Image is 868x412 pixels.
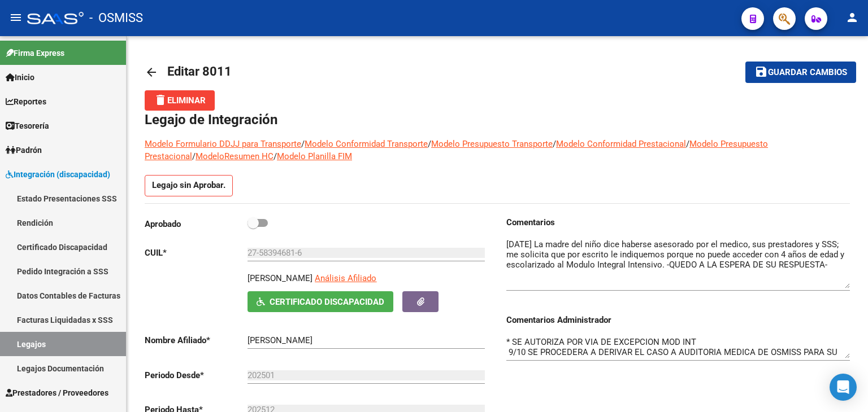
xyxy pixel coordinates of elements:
[277,151,352,161] a: Modelo Planilla FIM
[145,139,301,149] a: Modelo Formulario DDJJ para Transporte
[305,139,428,149] a: Modelo Conformidad Transporte
[270,297,384,307] span: Certificado Discapacidad
[506,314,850,326] h3: Comentarios Administrador
[154,95,206,106] span: Eliminar
[145,218,248,230] p: Aprobado
[196,151,274,161] a: ModeloResumen HC
[145,247,248,259] p: CUIL
[6,71,34,84] span: Inicio
[248,272,313,284] p: [PERSON_NAME]
[145,111,850,129] h1: Legajo de Integración
[6,95,46,108] span: Reportes
[768,68,847,78] span: Guardar cambios
[6,47,64,59] span: Firma Express
[431,139,553,149] a: Modelo Presupuesto Transporte
[145,369,248,382] p: Periodo Desde
[89,6,143,30] span: - OSMISS
[9,11,23,24] mat-icon: menu
[167,64,232,78] span: Editar 8011
[145,90,215,111] button: Eliminar
[845,11,859,24] mat-icon: person
[830,374,857,401] div: Open Intercom Messenger
[754,65,768,78] mat-icon: save
[6,387,108,399] span: Prestadores / Proveedores
[506,216,850,229] h3: Comentarios
[556,139,686,149] a: Modelo Conformidad Prestacional
[154,93,167,107] mat-icon: delete
[145,65,158,79] mat-icon: arrow_back
[145,175,233,196] p: Legajo sin Aprobar.
[315,273,376,283] span: Análisis Afiliado
[248,291,393,312] button: Certificado Discapacidad
[6,168,110,181] span: Integración (discapacidad)
[6,144,42,156] span: Padrón
[145,334,248,347] p: Nombre Afiliado
[6,120,49,132] span: Tesorería
[745,62,856,82] button: Guardar cambios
